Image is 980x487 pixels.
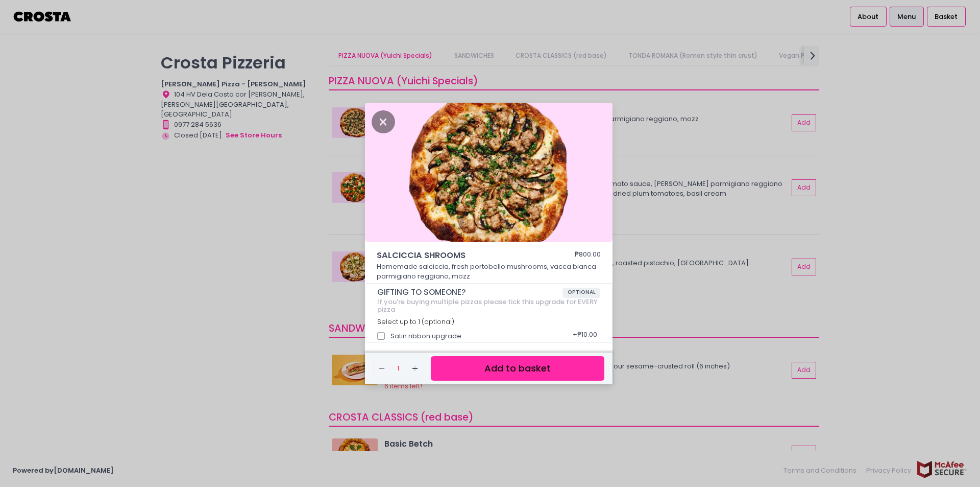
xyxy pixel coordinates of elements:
[431,356,604,381] button: Add to basket
[365,103,612,242] img: SALCICCIA SHROOMS
[377,317,454,326] span: Select up to 1 (optional)
[377,288,562,297] span: GIFTING TO SOMEONE?
[372,116,395,126] button: Close
[377,298,601,314] div: If you're buying multiple pizzas please tick this upgrade for EVERY pizza
[377,262,601,282] p: Homemade salciccia, fresh portobello mushrooms, vacca bianca parmigiano reggiano, mozz
[562,288,601,298] span: OPTIONAL
[377,249,545,262] span: SALCICCIA SHROOMS
[569,327,600,346] div: + ₱10.00
[575,249,601,262] div: ₱800.00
